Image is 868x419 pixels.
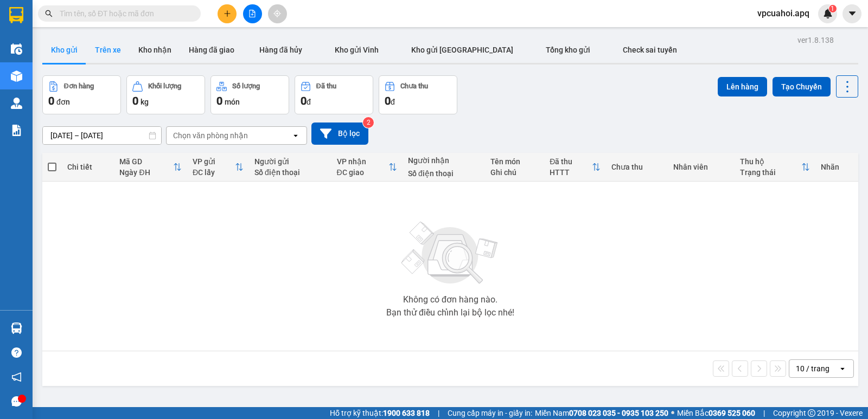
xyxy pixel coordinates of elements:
button: Đã thu0đ [295,75,373,114]
span: caret-down [847,9,857,18]
strong: 1900 633 818 [383,409,430,417]
sup: 2 [363,117,374,128]
th: Toggle SortBy [331,153,403,182]
img: warehouse-icon [11,43,22,55]
div: ĐC giao [337,168,388,177]
img: warehouse-icon [11,323,22,334]
input: Select a date range. [43,127,161,144]
div: Nhân viên [673,163,729,171]
button: Bộ lọc [311,123,368,145]
strong: 0708 023 035 - 0935 103 250 [569,409,668,417]
div: Đơn hàng [64,82,94,90]
button: Kho gửi [42,37,86,63]
th: Toggle SortBy [114,153,187,182]
img: warehouse-icon [11,70,22,82]
span: | [438,407,439,419]
span: message [11,396,22,407]
div: VP nhận [337,157,388,166]
span: đ [391,98,395,106]
div: Chọn văn phòng nhận [173,130,248,141]
div: Chưa thu [400,82,428,90]
button: plus [218,4,237,23]
img: solution-icon [11,125,22,136]
div: Chi tiết [67,163,108,171]
div: Đã thu [550,157,592,166]
button: Lên hàng [718,77,767,96]
span: Tổng kho gửi [546,46,590,54]
span: Kho gửi Vinh [335,46,379,54]
div: ver 1.8.138 [797,34,834,46]
th: Toggle SortBy [187,153,249,182]
span: 0 [385,94,391,107]
button: file-add [243,4,262,23]
div: Nhãn [821,163,853,171]
span: copyright [808,409,815,417]
span: Hỗ trợ kỹ thuật: [330,407,430,419]
span: 1 [831,5,834,12]
div: Số điện thoại [254,168,326,177]
span: file-add [248,10,256,17]
img: icon-new-feature [823,9,833,18]
div: Đã thu [316,82,336,90]
span: vpcuahoi.apq [749,7,818,20]
span: Kho gửi [GEOGRAPHIC_DATA] [411,46,513,54]
div: Tên món [490,157,539,166]
span: Miền Nam [535,407,668,419]
div: HTTT [550,168,592,177]
span: search [45,10,53,17]
img: logo-vxr [9,7,23,23]
span: 0 [301,94,307,107]
svg: open [838,364,847,373]
th: Toggle SortBy [544,153,606,182]
div: Số điện thoại [408,169,480,178]
span: 0 [48,94,54,107]
span: notification [11,372,22,382]
span: Check sai tuyến [623,46,677,54]
span: 0 [132,94,138,107]
span: Hàng đã hủy [259,46,302,54]
div: Ngày ĐH [119,168,173,177]
button: caret-down [843,4,861,23]
span: question-circle [11,347,22,358]
svg: open [291,131,300,140]
button: Khối lượng0kg [126,75,205,114]
input: Tìm tên, số ĐT hoặc mã đơn [60,8,188,20]
button: Đơn hàng0đơn [42,75,121,114]
span: món [225,98,240,106]
div: Người gửi [254,157,326,166]
button: Kho nhận [130,37,180,63]
div: VP gửi [193,157,235,166]
span: Cung cấp máy in - giấy in: [448,407,532,419]
button: Hàng đã giao [180,37,243,63]
button: Trên xe [86,37,130,63]
span: đơn [56,98,70,106]
div: Trạng thái [740,168,801,177]
span: plus [224,10,231,17]
div: Bạn thử điều chỉnh lại bộ lọc nhé! [386,308,514,317]
div: Chưa thu [611,163,662,171]
span: aim [273,10,281,17]
span: Miền Bắc [677,407,755,419]
div: Thu hộ [740,157,801,166]
sup: 1 [829,5,837,12]
span: ⚪️ [671,411,674,415]
div: 10 / trang [796,363,829,374]
div: Mã GD [119,157,173,166]
span: 0 [216,94,222,107]
div: Số lượng [232,82,260,90]
div: Người nhận [408,156,480,165]
strong: 0369 525 060 [709,409,755,417]
button: Tạo Chuyến [773,77,831,96]
button: Số lượng0món [210,75,289,114]
button: aim [268,4,287,23]
span: | [763,407,765,419]
img: warehouse-icon [11,98,22,109]
span: kg [141,98,149,106]
div: ĐC lấy [193,168,235,177]
div: Ghi chú [490,168,539,177]
div: Không có đơn hàng nào. [403,295,497,304]
th: Toggle SortBy [735,153,815,182]
span: đ [307,98,311,106]
img: svg+xml;base64,PHN2ZyBjbGFzcz0ibGlzdC1wbHVnX19zdmciIHhtbG5zPSJodHRwOi8vd3d3LnczLm9yZy8yMDAwL3N2Zy... [396,215,505,291]
button: Chưa thu0đ [379,75,457,114]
